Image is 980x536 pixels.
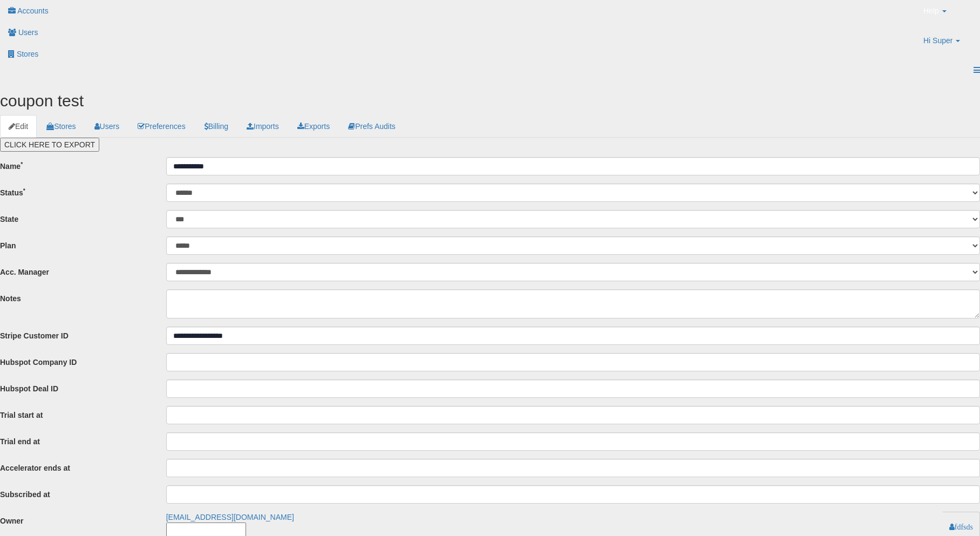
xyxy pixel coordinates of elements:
[923,5,939,16] span: Help
[166,513,294,521] span: [EMAIL_ADDRESS][DOMAIN_NAME]
[238,115,288,138] a: Imports
[339,115,404,138] a: Prefs Audits
[38,115,84,138] a: Stores
[915,30,980,59] a: Hi Super
[17,50,38,58] span: Stores
[195,115,237,138] a: Billing
[17,6,49,15] span: Accounts
[18,28,38,37] span: Users
[949,523,973,531] a: fdfsds
[289,115,338,138] a: Exports
[129,115,194,138] a: Preferences
[923,35,952,46] span: Hi Super
[86,115,128,138] a: Users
